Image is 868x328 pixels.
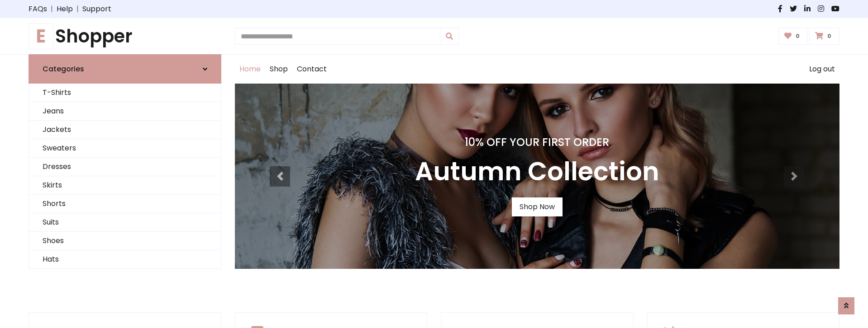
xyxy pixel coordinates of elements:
a: 0 [809,28,839,45]
a: Sweaters [29,139,221,158]
a: Support [82,4,111,14]
span: 0 [793,32,802,40]
h1: Shopper [29,25,221,47]
a: T-Shirts [29,84,221,102]
h3: Autumn Collection [415,156,659,187]
a: Home [235,55,265,84]
a: Help [57,4,73,14]
a: Dresses [29,158,221,176]
a: Shorts [29,195,221,213]
span: | [73,4,82,14]
a: Categories [29,54,221,84]
h4: 10% Off Your First Order [415,136,659,149]
span: E [29,23,53,49]
a: EShopper [29,25,221,47]
a: Suits [29,213,221,232]
span: 0 [825,32,834,40]
span: | [47,4,57,14]
a: Shoes [29,232,221,250]
a: FAQs [29,4,47,14]
a: Shop Now [512,197,563,216]
a: Jeans [29,102,221,121]
a: Contact [292,55,331,84]
a: Hats [29,250,221,269]
a: Jackets [29,121,221,139]
a: 0 [778,28,808,45]
h6: Categories [43,65,84,73]
a: Log out [805,55,839,84]
a: Skirts [29,176,221,195]
a: Shop [265,55,292,84]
